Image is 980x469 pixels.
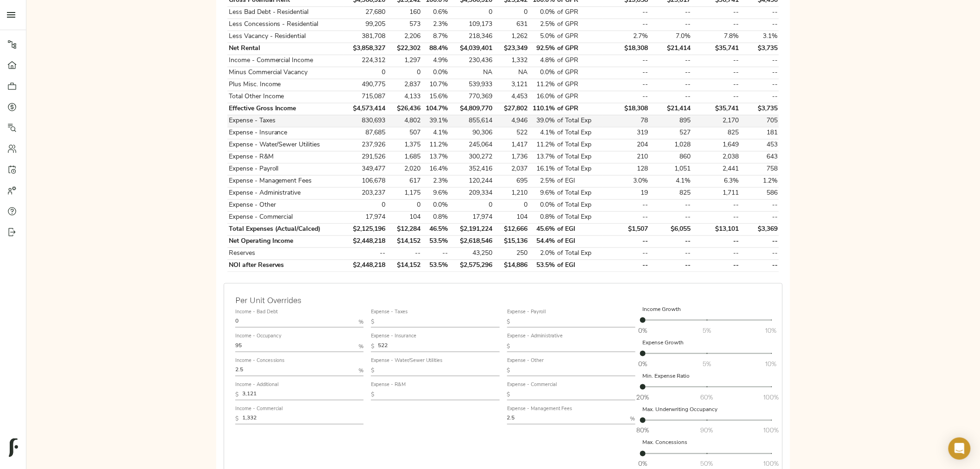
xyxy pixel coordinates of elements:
td: $4,039,401 [449,43,494,55]
td: $27,802 [494,103,529,115]
td: 11.2% [422,139,449,151]
td: 43,250 [449,247,494,260]
td: 0 [344,67,387,79]
td: 2.5% [529,19,556,31]
td: 224,312 [344,55,387,67]
td: 6.3% [692,175,740,187]
label: Expense - Taxes [371,310,408,315]
span: 20% [636,393,649,402]
td: 0.8% [529,211,556,223]
span: 5% [703,359,711,368]
span: 100% [764,393,779,402]
td: of GPR [556,55,603,67]
td: 16.4% [422,163,449,175]
td: $26,436 [387,103,422,115]
td: 855,614 [449,115,494,127]
td: of Total Exp [556,115,603,127]
td: $2,618,546 [449,235,494,247]
span: 0% [638,359,647,368]
td: 4,453 [494,91,529,103]
td: of Total Exp [556,127,603,139]
td: 11.2% [529,139,556,151]
td: 90,306 [449,127,494,139]
label: Expense - Management Fees [507,407,572,412]
span: 10% [766,359,777,368]
td: -- [692,91,740,103]
td: 527 [649,127,692,139]
td: of Total Exp [556,151,603,163]
td: $35,741 [692,43,740,55]
td: 5.0% [529,31,556,43]
td: 1,711 [692,187,740,199]
label: Expense - Insurance [371,334,416,339]
td: -- [649,91,692,103]
td: 1,297 [387,55,422,67]
td: -- [649,67,692,79]
td: 0 [449,6,494,19]
td: 4,802 [387,115,422,127]
td: -- [344,247,387,260]
span: 90% [701,426,713,435]
td: 15.6% [422,91,449,103]
span: 80% [636,426,649,435]
td: of EGI [556,223,603,235]
td: 9.6% [422,187,449,199]
td: 586 [740,187,779,199]
td: Income - Commercial Income [227,55,344,67]
td: of Total Exp [556,199,603,211]
td: -- [649,79,692,91]
td: 209,334 [449,187,494,199]
td: 0 [387,67,422,79]
td: $18,308 [603,43,649,55]
td: 507 [387,127,422,139]
td: 104 [494,211,529,223]
td: 250 [494,247,529,260]
td: $3,735 [740,103,779,115]
td: -- [740,67,779,79]
td: 825 [649,187,692,199]
td: of Total Exp [556,247,603,260]
div: Open Intercom Messenger [949,437,971,460]
td: 453 [740,139,779,151]
td: 1.2% [740,175,779,187]
td: $13,101 [692,223,740,235]
td: Expense - Commercial [227,211,344,223]
td: 381,708 [344,31,387,43]
td: Less Vacancy - Residential [227,31,344,43]
td: 104 [387,211,422,223]
td: 830,693 [344,115,387,127]
td: 1,210 [494,187,529,199]
td: 210 [603,151,649,163]
td: of EGI [556,235,603,247]
td: $12,284 [387,223,422,235]
td: -- [692,55,740,67]
td: $4,809,770 [449,103,494,115]
td: -- [649,6,692,19]
label: Income - Bad Debt [235,310,278,315]
td: -- [692,235,740,247]
td: -- [603,235,649,247]
td: 128 [603,163,649,175]
td: 3.1% [740,31,779,43]
td: -- [649,211,692,223]
td: 53.5% [422,235,449,247]
td: -- [603,91,649,103]
td: 2.3% [422,175,449,187]
td: 88.4% [422,43,449,55]
td: 11.2% [529,79,556,91]
td: 13.7% [422,151,449,163]
td: Total Other Income [227,91,344,103]
td: 2,206 [387,31,422,43]
td: 2,837 [387,79,422,91]
td: 106,678 [344,175,387,187]
td: -- [649,19,692,31]
td: $23,349 [494,43,529,55]
td: 2,170 [692,115,740,127]
td: 99,205 [344,19,387,31]
td: $4,573,414 [344,103,387,115]
td: $14,152 [387,260,422,272]
td: -- [692,211,740,223]
span: 100% [764,426,779,435]
td: 643 [740,151,779,163]
td: -- [422,247,449,260]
